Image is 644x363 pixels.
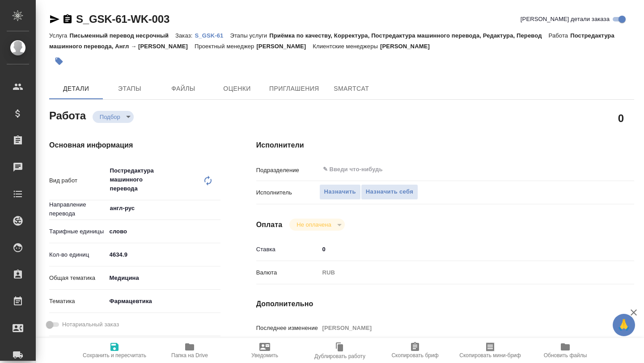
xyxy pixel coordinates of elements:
p: Подразделение [256,166,319,175]
a: S_GSK-61 [195,31,230,39]
button: Не оплачена [294,221,334,228]
span: Нотариальный заказ [62,320,119,329]
p: Последнее изменение [256,324,319,333]
p: Этапы услуги [230,32,269,39]
button: Скопировать ссылку [62,14,73,25]
p: Письменный перевод несрочный [69,32,175,39]
button: Назначить [319,184,361,200]
span: Файлы [162,83,205,94]
span: Папка на Drive [171,352,208,359]
input: Пустое поле [319,321,603,334]
span: [PERSON_NAME] детали заказа [521,15,610,24]
h4: Оплата [256,219,283,230]
p: Постредактура машинного перевода, Англ → [PERSON_NAME] [49,32,614,50]
p: Приёмка по качеству, Корректура, Постредактура машинного перевода, Редактура, Перевод [269,32,548,39]
p: Проектный менеджер [195,43,256,50]
span: Оценки [216,83,258,94]
button: Open [598,169,600,170]
button: Сохранить и пересчитать [77,338,152,363]
button: Скопировать ссылку для ЯМессенджера [49,14,60,25]
p: Тарифные единицы [49,227,106,236]
button: Скопировать бриф [377,338,453,363]
p: Работа [549,32,571,39]
span: Этапы [108,83,151,94]
p: Клиентские менеджеры [313,43,380,50]
h4: Исполнители [256,140,634,151]
span: Сохранить и пересчитать [83,352,146,359]
span: Уведомить [251,352,278,359]
p: Валюта [256,268,319,277]
button: Обновить файлы [528,338,603,363]
button: Папка на Drive [152,338,227,363]
span: Обновить файлы [544,352,587,359]
div: Подбор [93,111,134,123]
h4: Основная информация [49,140,220,151]
div: Подбор [289,219,344,231]
p: Ставка [256,245,319,254]
span: Приглашения [269,83,319,94]
div: слово [106,224,220,239]
button: Назначить себя [361,184,418,200]
button: Open [216,207,217,209]
p: Услуга [49,32,69,39]
button: 🙏 [613,314,635,336]
p: S_GSK-61 [195,32,230,39]
span: Скопировать бриф [391,352,438,359]
span: Назначить [324,187,356,197]
button: Уведомить [227,338,302,363]
p: [PERSON_NAME] [256,43,313,50]
span: Детали [55,83,97,94]
div: Фармацевтика [106,294,220,309]
span: 🙏 [616,316,631,334]
h2: Работа [49,107,86,123]
p: Заказ: [175,32,195,39]
a: S_GSK-61-WK-003 [76,13,169,25]
button: Скопировать мини-бриф [453,338,528,363]
div: Медицина [106,270,220,286]
button: Добавить тэг [49,51,69,71]
input: ✎ Введи что-нибудь [106,248,220,261]
input: ✎ Введи что-нибудь [322,164,570,175]
span: Назначить себя [366,187,413,197]
button: Дублировать работу [302,338,377,363]
p: [PERSON_NAME] [380,43,436,50]
span: SmartCat [330,83,373,94]
span: Скопировать мини-бриф [459,352,521,359]
div: RUB [319,265,603,280]
p: Общая тематика [49,274,106,283]
h2: 0 [618,110,624,126]
span: Дублировать работу [314,353,365,359]
input: ✎ Введи что-нибудь [319,243,603,256]
button: Подбор [97,113,123,121]
p: Исполнитель [256,188,319,197]
p: Вид работ [49,176,106,185]
p: Тематика [49,297,106,306]
h4: Дополнительно [256,299,634,309]
p: Направление перевода [49,200,106,218]
p: Кол-во единиц [49,250,106,259]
